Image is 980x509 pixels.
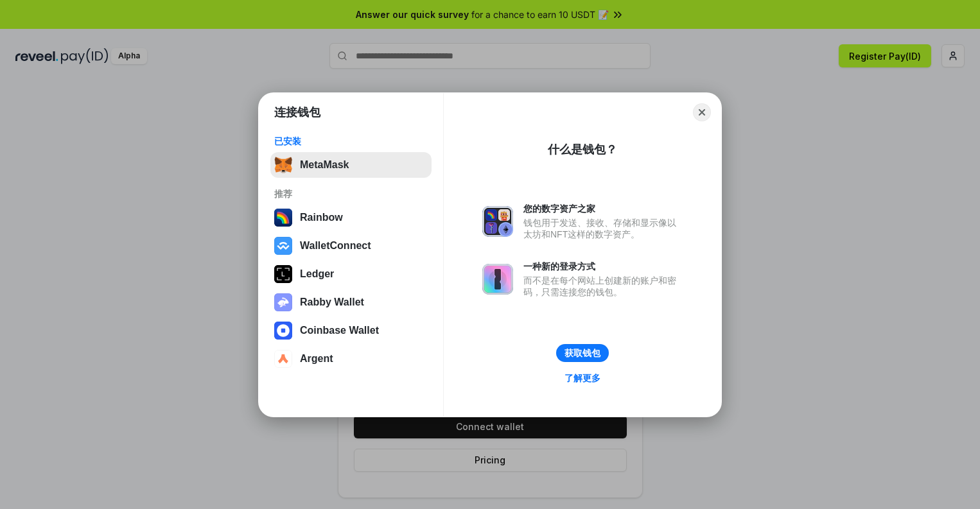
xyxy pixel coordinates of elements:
img: svg+xml,%3Csvg%20width%3D%2228%22%20height%3D%2228%22%20viewBox%3D%220%200%2028%2028%22%20fill%3D... [274,322,292,340]
div: 一种新的登录方式 [523,261,683,272]
div: 钱包用于发送、接收、存储和显示像以太坊和NFT这样的数字资产。 [523,217,683,240]
img: svg+xml,%3Csvg%20width%3D%22120%22%20height%3D%22120%22%20viewBox%3D%220%200%20120%20120%22%20fil... [274,209,292,227]
button: Coinbase Wallet [270,318,432,343]
div: MetaMask [300,159,349,171]
div: Rainbow [300,212,343,223]
button: Rainbow [270,205,432,230]
button: Argent [270,346,432,372]
a: 了解更多 [557,370,608,386]
div: 获取钱包 [564,347,600,359]
img: svg+xml,%3Csvg%20xmlns%3D%22http%3A%2F%2Fwww.w3.org%2F2000%2Fsvg%22%20fill%3D%22none%22%20viewBox... [482,206,513,237]
button: 获取钱包 [556,344,609,362]
div: Coinbase Wallet [300,325,379,336]
div: Ledger [300,268,334,280]
button: Rabby Wallet [270,289,432,315]
div: WalletConnect [300,240,371,252]
div: 什么是钱包？ [548,142,617,157]
img: svg+xml,%3Csvg%20xmlns%3D%22http%3A%2F%2Fwww.w3.org%2F2000%2Fsvg%22%20fill%3D%22none%22%20viewBox... [482,264,513,295]
div: 已安装 [274,135,428,147]
div: Rabby Wallet [300,297,364,308]
div: Argent [300,353,333,365]
button: Ledger [270,261,432,287]
img: svg+xml,%3Csvg%20xmlns%3D%22http%3A%2F%2Fwww.w3.org%2F2000%2Fsvg%22%20width%3D%2228%22%20height%3... [274,265,292,283]
img: svg+xml,%3Csvg%20width%3D%2228%22%20height%3D%2228%22%20viewBox%3D%220%200%2028%2028%22%20fill%3D... [274,350,292,368]
div: 您的数字资产之家 [523,203,683,214]
img: svg+xml,%3Csvg%20width%3D%2228%22%20height%3D%2228%22%20viewBox%3D%220%200%2028%2028%22%20fill%3D... [274,237,292,255]
button: MetaMask [270,152,432,178]
div: 了解更多 [564,372,600,384]
img: svg+xml,%3Csvg%20xmlns%3D%22http%3A%2F%2Fwww.w3.org%2F2000%2Fsvg%22%20fill%3D%22none%22%20viewBox... [274,293,292,311]
div: 推荐 [274,188,428,200]
div: 而不是在每个网站上创建新的账户和密码，只需连接您的钱包。 [523,275,683,298]
button: Close [693,103,711,121]
h1: 连接钱包 [274,105,320,120]
img: svg+xml,%3Csvg%20fill%3D%22none%22%20height%3D%2233%22%20viewBox%3D%220%200%2035%2033%22%20width%... [274,156,292,174]
button: WalletConnect [270,233,432,259]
